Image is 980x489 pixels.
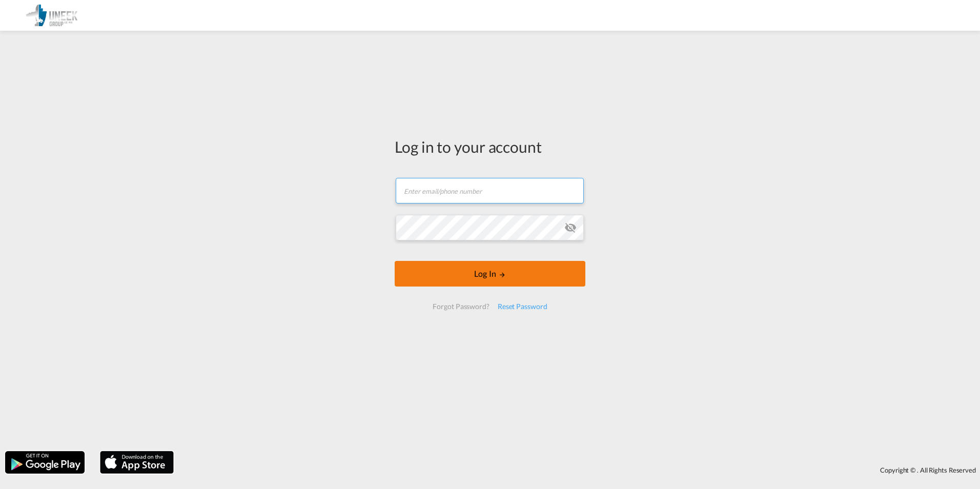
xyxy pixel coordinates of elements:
img: google.png [4,450,86,475]
div: Reset Password [494,297,552,316]
input: Enter email/phone number [396,178,584,203]
div: Copyright © . All Rights Reserved [179,461,980,479]
img: d96120a0acfa11edb9087d597448d221.png [15,4,85,27]
img: apple.png [99,450,175,475]
button: LOGIN [395,261,585,287]
div: Log in to your account [395,136,585,157]
md-icon: icon-eye-off [564,221,577,234]
div: Forgot Password? [428,297,493,316]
